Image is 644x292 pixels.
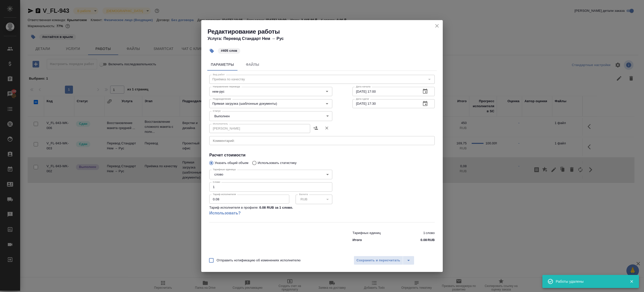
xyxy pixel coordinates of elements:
p: Тарифных единиц [352,230,381,236]
h2: Редактирование работы [208,28,443,36]
button: close [433,22,441,30]
button: Open [324,88,331,95]
span: Файлы [240,62,265,68]
button: Добавить тэг [206,45,217,56]
p: Итого [352,238,362,243]
span: Отправить нотификацию об изменениях исполнителю [217,258,301,263]
p: 0.08 [421,238,427,243]
button: RUB [299,197,309,201]
p: 1 [423,230,425,236]
div: split button [354,256,414,265]
button: Назначить [310,122,321,134]
div: Работы удалены [556,279,622,284]
div: RUB [296,195,333,204]
h4: Услуга: Перевод Стандарт Нем → Рус [208,36,443,42]
span: 405 слов [217,48,241,53]
p: #405 слов [221,48,237,53]
h4: Расчет стоимости [209,152,435,158]
span: Параметры [210,62,234,68]
a: Использовать? [209,210,332,216]
span: Сохранить и пересчитать [356,258,400,263]
p: 0.08 RUB за 1 слово . [259,205,293,210]
p: слово [426,230,435,236]
div: слово [209,170,332,179]
button: Open [324,100,331,107]
button: Выполнен [213,114,231,118]
button: слово [213,172,225,177]
p: Тариф исполнителя в профиле: [209,205,259,210]
div: Выполнен [209,111,332,121]
p: RUB [427,238,435,243]
button: Закрыть [626,279,637,284]
button: Удалить [321,122,332,134]
button: Сохранить и пересчитать [354,256,403,265]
